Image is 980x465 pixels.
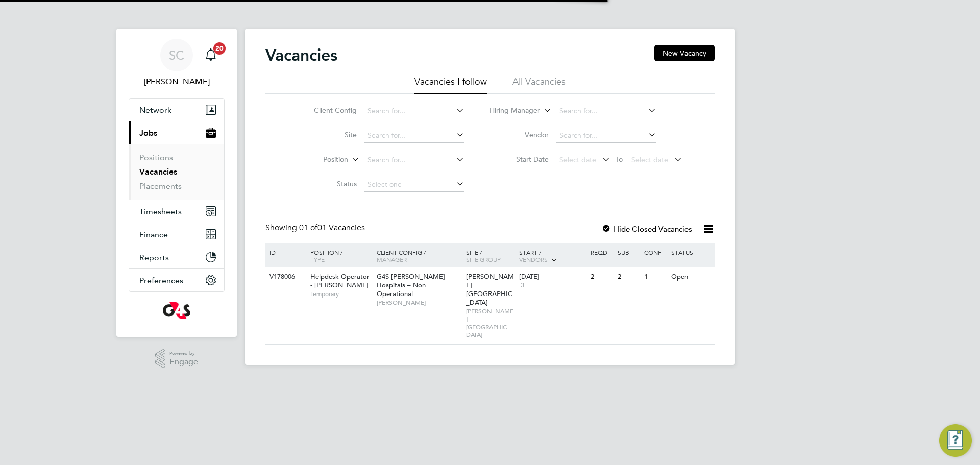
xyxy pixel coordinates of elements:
a: Placements [139,181,182,191]
span: 01 Vacancies [299,223,365,233]
label: Position [289,155,348,165]
div: Jobs [129,144,224,200]
span: 20 [213,42,226,55]
span: [PERSON_NAME] [377,299,461,307]
label: Status [298,179,357,188]
span: Reports [139,253,169,262]
div: Sub [615,243,642,261]
button: New Vacancy [654,45,715,61]
label: Hiring Manager [481,106,540,116]
button: Engage Resource Center [939,424,972,457]
span: Vendors [519,255,548,263]
li: All Vacancies [512,76,566,94]
span: Manager [377,255,407,263]
span: 3 [519,281,526,290]
img: g4s-logo-retina.png [163,302,190,319]
span: Samuel Clacker [129,76,225,88]
a: Go to home page [129,302,225,319]
input: Select one [364,178,464,192]
li: Vacancies I follow [414,76,487,94]
input: Search for... [556,104,656,118]
span: Type [310,255,325,263]
div: Reqd [588,243,615,261]
h2: Vacancies [265,45,337,65]
input: Search for... [556,129,656,143]
a: Positions [139,153,173,162]
div: Position / [303,243,374,268]
div: Status [669,243,713,261]
div: ID [267,243,303,261]
div: Client Config / [374,243,463,268]
a: Vacancies [139,167,177,177]
span: Helpdesk Operator - [PERSON_NAME] [310,272,370,289]
input: Search for... [364,104,464,118]
button: Finance [129,223,224,246]
input: Search for... [364,153,464,167]
span: Select date [631,155,668,164]
span: Engage [169,358,198,366]
span: Finance [139,230,168,239]
span: 01 of [299,223,317,233]
div: [DATE] [519,273,585,281]
div: 2 [588,267,615,286]
div: Open [669,267,713,286]
span: SC [169,48,184,62]
span: To [612,153,626,166]
span: Powered by [169,349,198,358]
label: Hide Closed Vacancies [601,224,692,234]
label: Start Date [490,155,549,164]
span: Preferences [139,276,183,285]
a: Powered byEngage [155,349,199,369]
div: 1 [642,267,668,286]
input: Search for... [364,129,464,143]
span: [PERSON_NAME][GEOGRAPHIC_DATA] [466,307,514,339]
div: V178006 [267,267,303,286]
button: Timesheets [129,200,224,223]
span: G4S [PERSON_NAME] Hospitals – Non Operational [377,272,445,298]
label: Vendor [490,130,549,139]
div: Site / [463,243,517,268]
label: Client Config [298,106,357,115]
label: Site [298,130,357,139]
span: Network [139,105,171,115]
button: Jobs [129,121,224,144]
button: Preferences [129,269,224,291]
a: SC[PERSON_NAME] [129,39,225,88]
span: Jobs [139,128,157,138]
div: Showing [265,223,367,233]
span: Site Group [466,255,501,263]
button: Network [129,99,224,121]
span: Select date [559,155,596,164]
div: Conf [642,243,668,261]
span: [PERSON_NAME][GEOGRAPHIC_DATA] [466,272,514,307]
span: Timesheets [139,207,182,216]
span: Temporary [310,290,372,298]
div: 2 [615,267,642,286]
div: Start / [517,243,588,269]
button: Reports [129,246,224,268]
a: 20 [201,39,221,71]
nav: Main navigation [116,29,237,337]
